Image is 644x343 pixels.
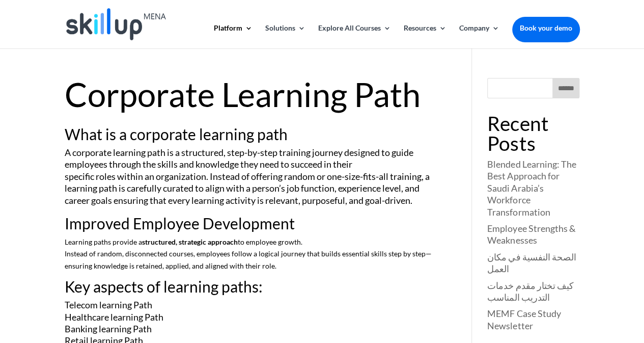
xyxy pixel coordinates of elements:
[65,126,444,147] h2: What is a corporate learning path
[65,216,444,236] h2: Improved Employee Development
[487,114,579,159] h4: Recent Posts
[512,17,580,39] a: Book your demo
[65,78,444,116] h1: Corporate Learning Path
[487,223,575,246] a: Employee Strengths & Weaknesses
[593,294,644,343] iframe: Chat Widget
[318,24,391,48] a: Explore All Courses
[65,147,444,216] p: A corporate learning path is a structured, step-by-step training journey designed to guide employ...
[487,280,573,303] a: كيف تختار مقدم خدمات التدريب المناسب
[487,308,561,331] a: MEMF Case Study Newsletter
[487,159,576,218] a: Blended Learning: The Best Approach for Saudi Arabia’s Workforce Transformation
[66,8,166,40] img: Skillup Mena
[487,251,576,274] a: الصحة النفسية في مكان العمل
[65,277,263,296] span: Key aspects of learning paths:
[265,24,305,48] a: Solutions
[404,24,446,48] a: Resources
[459,24,499,48] a: Company
[142,238,238,246] strong: structured, strategic approach
[65,236,444,279] p: Learning paths provide a to employee growth. Instead of random, disconnected courses, employees f...
[214,24,253,48] a: Platform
